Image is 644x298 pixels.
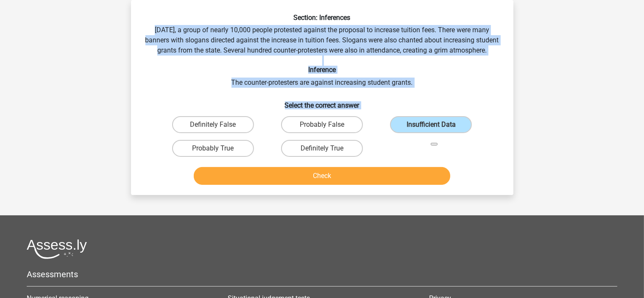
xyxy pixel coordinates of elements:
div: [DATE], a group of nearly 10,000 people protested against the proposal to increase tuition fees. ... [134,14,510,188]
label: Insufficient Data [390,116,472,133]
label: Definitely True [281,140,363,157]
h6: Inference [145,66,500,74]
button: Check [194,167,450,185]
h5: Assessments [27,269,617,279]
h6: Select the correct answer [145,95,500,109]
label: Definitely False [172,116,254,133]
label: Probably True [172,140,254,157]
img: Assessly logo [27,239,87,259]
label: Probably False [281,116,363,133]
h6: Section: Inferences [145,14,500,22]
